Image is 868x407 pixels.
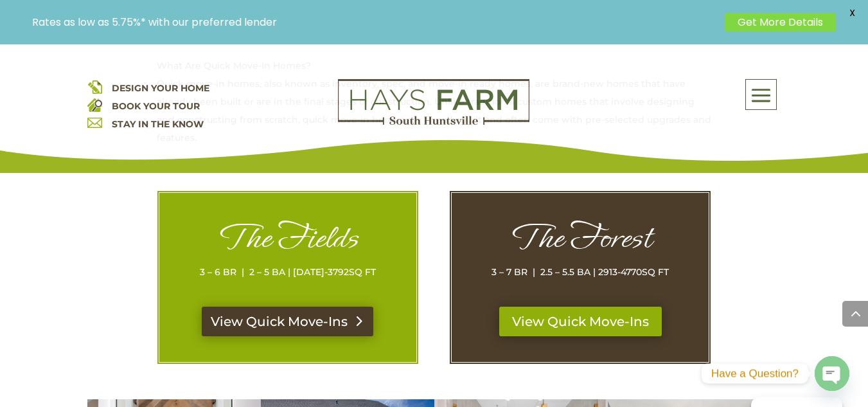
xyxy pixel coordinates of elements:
[185,219,391,263] h1: The Fields
[87,97,102,112] img: book your home tour
[200,266,349,278] span: 3 – 6 BR | 2 – 5 BA | [DATE]-3792
[477,219,683,263] h1: The Forest
[642,266,669,278] span: SQ FT
[112,82,209,94] a: DESIGN YOUR HOME
[338,116,529,128] a: hays farm homes huntsville development
[32,16,718,28] p: Rates as low as 5.75%* with our preferred lender
[842,3,862,23] span: X
[499,307,662,336] a: View Quick Move-Ins
[477,263,683,281] p: 3 – 7 BR | 2.5 – 5.5 BA | 2913-4770
[338,79,529,125] img: Logo
[349,266,376,278] span: SQ FT
[725,13,836,32] a: Get More Details
[112,100,200,112] a: BOOK YOUR TOUR
[87,79,102,94] img: design your home
[202,307,373,336] a: View Quick Move-Ins
[112,118,204,130] a: STAY IN THE KNOW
